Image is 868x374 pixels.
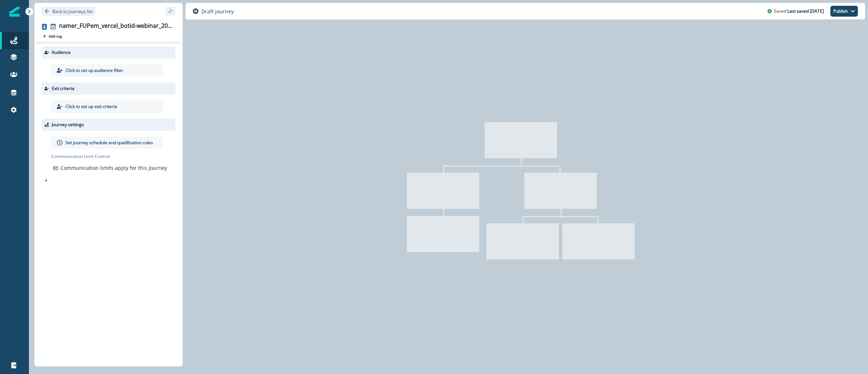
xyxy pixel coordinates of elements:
[49,34,62,38] p: Add tag
[59,22,173,30] div: namer_FUPem_vercel_botid-webinar_20250910_3062
[201,8,234,15] p: Draft journey
[774,8,786,14] p: Saved
[42,33,63,39] button: Add tag
[60,164,167,172] p: Communication limits apply for this Journey
[165,7,175,16] button: sidebar collapse toggle
[51,153,175,160] p: Communication Limit Control
[52,8,93,14] p: Back to journeys list
[787,8,824,14] p: Last saved [DATE]
[52,49,71,56] p: Audience
[42,7,95,16] button: Go back
[9,7,20,17] img: Inflection
[52,121,84,128] p: Journey settings
[52,85,75,92] p: Exit criteria
[65,103,117,110] p: Click to set up exit criteria
[65,139,153,146] p: Set journey schedule and qualification rules
[830,6,858,17] button: Publish
[65,67,123,74] p: Click to set up audience filter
